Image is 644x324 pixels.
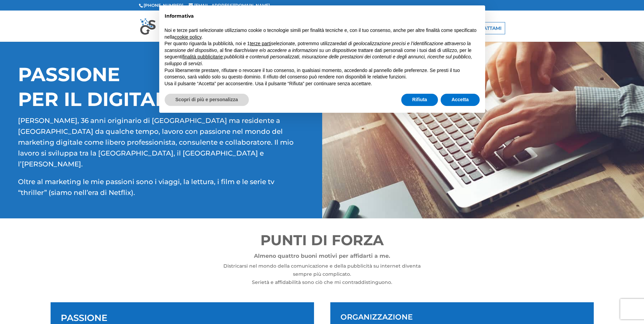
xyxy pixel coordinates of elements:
strong: Almeno quattro buoni motivi per affidarti a me. [254,253,390,259]
h2: Informativa [165,14,480,22]
button: terze parti [250,40,271,47]
button: Rifiuta [401,94,438,106]
button: Scopri di più e personalizza [165,94,249,106]
p: Usa il pulsante “Accetta” per acconsentire. Usa il pulsante “Rifiuta” per continuare senza accett... [165,80,480,87]
p: Per quanto riguarda la pubblicità, noi e 1 selezionate, potremmo utilizzare , al fine di e tratta... [165,40,480,67]
img: Gabriele Saccenti - Consulente Marketing Digitale [140,18,224,35]
p: Districarsi nel mondo della comunicazione e della pubblicità su internet diventa sempre più compl... [219,262,426,286]
span: PASSIONE PER IL DIGITALE [18,63,180,111]
em: dati di geolocalizzazione precisi e l’identificazione attraverso la scansione del dispositivo [165,41,471,53]
p: Oltre al marketing le mie passioni sono i viaggi, la lettura, i film e le serie tv “thriller” (si... [18,176,304,198]
p: Noi e terze parti selezionate utilizziamo cookie o tecnologie simili per finalità tecniche e, con... [165,27,480,40]
span: [PHONE_NUMBER] [139,3,183,8]
p: Puoi liberamente prestare, rifiutare o revocare il tuo consenso, in qualsiasi momento, accedendo ... [165,67,480,80]
em: archiviare e/o accedere a informazioni su un dispositivo [237,48,354,53]
button: Accetta [441,94,480,106]
p: [PERSON_NAME], 36 anni originario di [GEOGRAPHIC_DATA] ma residente a [GEOGRAPHIC_DATA] da qualch... [18,115,304,176]
a: cookie policy [174,34,201,40]
span: PUNTI DI FORZA [260,231,384,249]
em: pubblicità e contenuti personalizzati, misurazione delle prestazioni dei contenuti e degli annunc... [165,54,472,66]
button: finalità pubblicitarie [182,54,223,60]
